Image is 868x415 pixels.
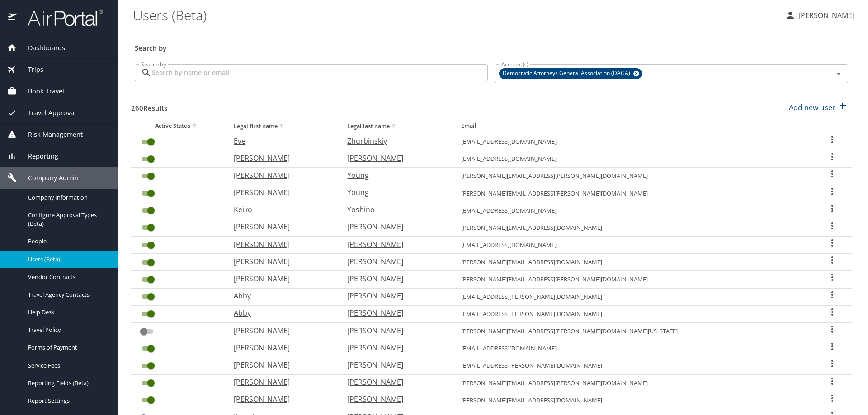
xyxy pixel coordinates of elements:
span: Company Information [28,193,108,202]
span: Vendor Contracts [28,273,108,281]
p: Yoshino [347,204,443,215]
td: [PERSON_NAME][EMAIL_ADDRESS][PERSON_NAME][DOMAIN_NAME][US_STATE] [454,323,813,340]
p: [PERSON_NAME] [234,342,329,353]
input: Search by name or email [152,64,488,81]
p: [PERSON_NAME] [347,342,443,353]
p: [PERSON_NAME] [347,239,443,250]
span: Reporting Fields (Beta) [28,379,108,387]
td: [PERSON_NAME][EMAIL_ADDRESS][DOMAIN_NAME] [454,392,813,409]
span: Reporting [17,151,58,161]
span: Service Fees [28,361,108,370]
span: Users (Beta) [28,255,108,264]
p: [PERSON_NAME] [234,170,329,181]
h3: 260 Results [131,98,167,113]
th: Legal last name [340,120,453,133]
span: Travel Policy [28,326,108,334]
th: Active Status [131,120,226,133]
span: Democratic Attorneys General Association (DAGA) [499,69,636,78]
p: [PERSON_NAME] [234,221,329,232]
button: sort [190,122,199,131]
p: [PERSON_NAME] [234,273,329,284]
p: Keiko [234,204,329,215]
p: [PERSON_NAME] [234,325,329,336]
button: Add new user [785,98,852,117]
p: Abby [234,308,329,318]
p: Abby [234,290,329,301]
p: [PERSON_NAME] [347,308,443,318]
h1: Users (Beta) [133,1,778,29]
td: [PERSON_NAME][EMAIL_ADDRESS][DOMAIN_NAME] [454,219,813,236]
button: sort [278,122,287,131]
span: Travel Approval [17,108,76,118]
p: [PERSON_NAME] [234,256,329,267]
td: [EMAIL_ADDRESS][DOMAIN_NAME] [454,150,813,168]
button: Open [832,67,845,80]
span: Trips [17,65,43,75]
p: Eve [234,135,329,146]
p: [PERSON_NAME] [347,290,443,301]
span: People [28,237,108,246]
p: Young [347,187,443,198]
span: Travel Agency Contacts [28,290,108,299]
h3: Search by [135,37,848,53]
span: Help Desk [28,308,108,317]
p: [PERSON_NAME] [347,325,443,336]
img: airportal-logo.png [18,9,103,27]
span: Forms of Payment [28,343,108,352]
td: [EMAIL_ADDRESS][PERSON_NAME][DOMAIN_NAME] [454,305,813,322]
td: [PERSON_NAME][EMAIL_ADDRESS][PERSON_NAME][DOMAIN_NAME] [454,185,813,202]
p: [PERSON_NAME] [234,359,329,370]
p: [PERSON_NAME] [234,187,329,198]
td: [EMAIL_ADDRESS][PERSON_NAME][DOMAIN_NAME] [454,357,813,374]
button: [PERSON_NAME] [781,7,858,23]
p: [PERSON_NAME] [234,394,329,405]
span: Report Settings [28,396,108,405]
td: [EMAIL_ADDRESS][DOMAIN_NAME] [454,237,813,254]
td: [EMAIL_ADDRESS][DOMAIN_NAME] [454,133,813,150]
td: [PERSON_NAME][EMAIL_ADDRESS][PERSON_NAME][DOMAIN_NAME] [454,374,813,392]
td: [PERSON_NAME][EMAIL_ADDRESS][PERSON_NAME][DOMAIN_NAME] [454,168,813,185]
p: [PERSON_NAME] [347,359,443,370]
span: Company Admin [17,173,79,183]
p: Young [347,170,443,181]
p: [PERSON_NAME] [347,394,443,405]
p: [PERSON_NAME] [796,10,854,21]
p: [PERSON_NAME] [347,377,443,387]
img: icon-airportal.png [8,9,18,27]
td: [EMAIL_ADDRESS][PERSON_NAME][DOMAIN_NAME] [454,288,813,305]
p: [PERSON_NAME] [234,153,329,163]
p: [PERSON_NAME] [347,273,443,284]
p: [PERSON_NAME] [234,239,329,250]
th: Legal first name [226,120,340,133]
p: [PERSON_NAME] [347,221,443,232]
td: [EMAIL_ADDRESS][DOMAIN_NAME] [454,340,813,357]
span: Configure Approval Types (Beta) [28,211,108,228]
p: [PERSON_NAME] [347,153,443,163]
td: [PERSON_NAME][EMAIL_ADDRESS][PERSON_NAME][DOMAIN_NAME] [454,271,813,288]
td: [PERSON_NAME][EMAIL_ADDRESS][DOMAIN_NAME] [454,254,813,271]
p: [PERSON_NAME] [234,377,329,387]
span: Dashboards [17,43,65,53]
th: Email [454,120,813,133]
span: Risk Management [17,130,83,140]
p: Add new user [789,102,835,113]
div: Democratic Attorneys General Association (DAGA) [499,68,642,79]
p: Zhurbinskiy [347,135,443,146]
td: [EMAIL_ADDRESS][DOMAIN_NAME] [454,202,813,219]
p: [PERSON_NAME] [347,256,443,267]
span: Book Travel [17,86,64,96]
button: sort [390,122,399,131]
